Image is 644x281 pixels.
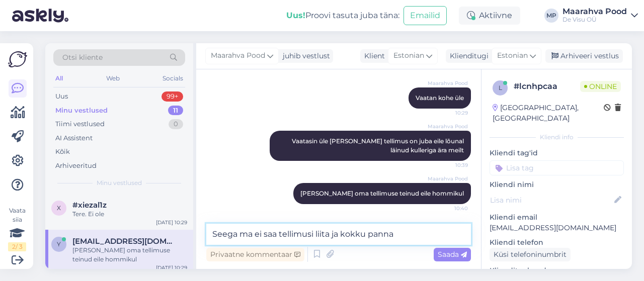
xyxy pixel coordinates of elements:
span: Vaatasin üle [PERSON_NAME] tellimus on juba eile lõunal läinud kulleriga ära meilt [292,137,465,154]
div: [DATE] 10:29 [156,219,187,226]
div: Klienditugi [446,51,489,61]
div: Socials [160,72,185,85]
span: Maarahva Pood [428,123,468,130]
span: x [57,204,61,212]
a: Maarahva PoodDe Visu OÜ [562,8,638,24]
div: # lcnhpcaa [514,80,580,92]
p: Kliendi telefon [490,237,624,248]
p: Kliendi email [490,212,624,223]
div: De Visu OÜ [562,16,627,24]
b: Uus! [286,11,305,20]
div: Vaata siia [8,206,26,251]
span: Estonian [393,50,424,61]
div: AI Assistent [55,133,93,143]
textarea: Seega ma ei saa tellimusi liita ja kokku panna [206,224,471,245]
div: Tere. Ei ole [72,210,187,219]
div: Kõik [55,147,70,157]
p: [EMAIL_ADDRESS][DOMAIN_NAME] [490,223,624,233]
button: Emailid [404,6,447,25]
span: l [499,84,502,91]
div: Proovi tasuta juba täna: [286,10,399,22]
span: Maarahva Pood [428,175,468,182]
div: 99+ [162,91,183,102]
span: Saada [438,250,467,259]
div: 0 [169,119,183,129]
p: Klienditeekond [490,265,624,276]
span: 10:29 [430,109,468,117]
input: Lisa tag [490,160,624,175]
div: juhib vestlust [279,51,330,61]
div: Tiimi vestlused [55,119,105,129]
div: Klient [360,51,385,61]
span: Minu vestlused [97,178,142,188]
div: Aktiivne [459,7,520,25]
div: Privaatne kommentaar [206,248,304,261]
div: 11 [168,106,183,116]
div: Uus [55,91,68,102]
div: MP [544,9,558,23]
span: Online [580,81,621,92]
span: Otsi kliente [62,52,103,63]
span: y [57,240,61,248]
div: [DATE] 10:29 [156,264,187,271]
span: 10:39 [430,161,468,169]
div: Minu vestlused [55,106,108,116]
div: All [53,72,65,85]
p: Kliendi nimi [490,179,624,190]
span: Estonian [497,50,528,61]
div: [PERSON_NAME] oma tellimuse teinud eile hommikul [72,246,187,264]
div: Küsi telefoninumbrit [490,248,571,261]
input: Lisa nimi [490,195,612,206]
p: Kliendi tag'id [490,148,624,158]
div: Web [104,72,122,85]
img: Askly Logo [8,51,27,67]
div: Arhiveeri vestlus [545,49,623,63]
span: 10:40 [430,205,468,212]
div: 2 / 3 [8,242,26,251]
span: Vaatan kohe üle [416,94,464,102]
div: Kliendi info [490,133,624,142]
div: Arhiveeritud [55,161,97,171]
span: Maarahva Pood [428,79,468,87]
span: yvi.tillart@gmail.com [72,237,177,246]
span: [PERSON_NAME] oma tellimuse teinud eile hommikul [300,190,464,197]
div: Maarahva Pood [562,8,627,16]
span: Maarahva Pood [211,50,265,61]
span: #xiezal1z [72,201,107,210]
div: [GEOGRAPHIC_DATA], [GEOGRAPHIC_DATA] [493,103,604,124]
